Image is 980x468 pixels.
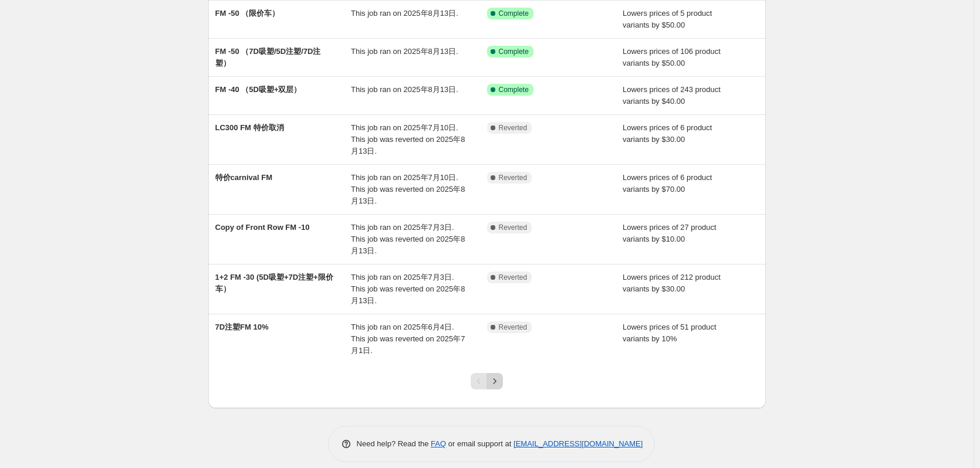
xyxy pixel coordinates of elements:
a: [EMAIL_ADDRESS][DOMAIN_NAME] [513,439,643,448]
nav: Pagination [471,373,503,389]
span: Reverted [499,223,528,232]
a: FAQ [431,439,446,448]
span: 1+2 FM -30 (5D吸塑+7D注塑+限价车） [215,273,333,293]
span: FM -50 （7D吸塑/5D注塑/7D注塑） [215,47,321,67]
span: This job ran on 2025年8月13日. [351,85,458,94]
span: Lowers prices of 5 product variants by $50.00 [623,9,712,29]
span: Reverted [499,323,528,332]
span: Reverted [499,123,528,133]
span: Complete [499,85,529,94]
span: This job ran on 2025年8月13日. [351,47,458,56]
span: This job ran on 2025年7月3日. This job was reverted on 2025年8月13日. [351,223,465,255]
span: Lowers prices of 51 product variants by 10% [623,323,717,343]
span: This job ran on 2025年8月13日. [351,9,458,18]
span: 特价carnival FM [215,173,273,182]
span: This job ran on 2025年7月10日. This job was reverted on 2025年8月13日. [351,123,465,155]
span: Lowers prices of 6 product variants by $70.00 [623,173,712,194]
span: FM -50 （限价车） [215,9,280,18]
span: Lowers prices of 6 product variants by $30.00 [623,123,712,144]
span: Complete [499,9,529,18]
span: LC300 FM 特价取消 [215,123,284,132]
span: Lowers prices of 27 product variants by $10.00 [623,223,717,243]
span: FM -40 （5D吸塑+双层） [215,85,302,94]
span: This job ran on 2025年7月10日. This job was reverted on 2025年8月13日. [351,173,465,205]
span: Lowers prices of 106 product variants by $50.00 [623,47,721,67]
span: or email support at [446,439,513,448]
button: Next [486,373,503,389]
span: This job ran on 2025年6月4日. This job was reverted on 2025年7月1日. [351,323,465,355]
span: Reverted [499,173,528,182]
span: Lowers prices of 243 product variants by $40.00 [623,85,721,106]
span: Reverted [499,273,528,282]
span: 7D注塑FM 10% [215,323,269,331]
span: Lowers prices of 212 product variants by $30.00 [623,273,721,293]
span: Complete [499,47,529,56]
span: Copy of Front Row FM -10 [215,223,310,232]
span: This job ran on 2025年7月3日. This job was reverted on 2025年8月13日. [351,273,465,305]
span: Need help? Read the [357,439,431,448]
